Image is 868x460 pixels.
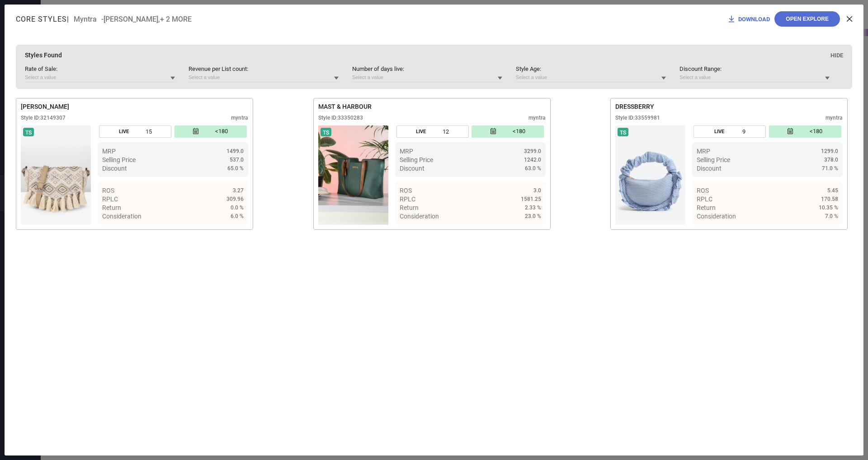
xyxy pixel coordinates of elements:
input: Select a value [516,73,666,82]
input: Select a value [189,73,339,82]
span: 7.0 % [825,213,838,219]
span: 2.33 % [525,204,541,211]
span: Consideration [400,213,439,220]
div: myntra [231,115,248,121]
div: Number of days the style has been live on the platform [99,125,171,138]
span: ROS [102,187,114,194]
div: Style ID: 33559981 [615,115,660,121]
span: Return [697,204,716,211]
input: Select a value [25,73,175,82]
div: Number of days since the style was first listed on the platform [472,125,544,138]
div: myntra [826,115,843,121]
span: 170.58 [821,196,838,202]
span: MRP [697,148,710,155]
div: Click to view image [21,125,91,225]
button: Open Explore [774,11,840,27]
span: 1299.0 [821,148,838,154]
span: Discount Range : [679,65,830,72]
span: Discount [102,165,127,172]
div: Click to view image [318,125,388,225]
div: Download [727,14,770,23]
span: RPLC [697,195,712,203]
span: 6.0 % [231,213,244,219]
span: TS [323,130,329,136]
div: Number of days the style has been live on the platform [396,125,469,138]
input: Select a value [679,73,830,82]
span: 1581.25 [521,196,541,202]
div: Style ID: 33350283 [318,115,363,121]
span: 1242.0 [524,157,541,163]
span: - [PERSON_NAME] ,+ 2 MORE [101,15,192,23]
img: Style preview image [21,125,91,225]
span: <180 [215,128,228,135]
span: 3.0 [533,187,541,194]
h1: Core Styles | [16,15,74,23]
span: Selling Price [102,156,136,163]
span: Return [102,204,121,211]
span: MRP [400,148,413,155]
span: 0.0 % [231,204,244,211]
span: TS [620,130,626,136]
span: LIVE [714,129,724,135]
span: 63.0 % [525,165,541,172]
div: myntra [528,115,546,121]
span: Number of days live : [352,65,502,72]
span: 9 [742,128,745,135]
span: Details [223,229,244,236]
span: 537.0 [230,157,244,163]
div: Number of days since the style was first listed on the platform [175,125,247,138]
span: RPLC [400,195,415,203]
span: Consideration [697,213,736,220]
span: Discount [400,165,425,172]
span: 23.0 % [525,213,541,219]
span: 12 [443,128,449,135]
span: Details [521,229,541,236]
span: TS [25,130,32,136]
div: Number of days the style has been live on the platform [693,125,766,138]
span: 1499.0 [226,148,244,154]
span: [PERSON_NAME] [21,103,69,110]
div: Number of days since the style was first listed on the platform [769,125,841,138]
span: ROS [400,187,412,194]
span: 3.27 [233,187,244,194]
span: RPLC [102,195,118,203]
span: Selling Price [697,156,730,163]
span: MRP [102,148,116,155]
span: MAST & HARBOUR [318,103,372,110]
span: Rate of Sale : [25,65,175,72]
span: LIVE [119,129,129,135]
span: 3299.0 [524,148,541,154]
span: 71.0 % [822,165,838,172]
span: 15 [146,128,152,135]
span: Details [818,229,838,236]
span: 5.45 [827,187,838,194]
input: Select a value [352,73,502,82]
div: Style ID: 32149307 [21,115,66,121]
div: Click to view image [615,125,685,225]
span: Styles Found [25,51,62,59]
span: 378.0 [824,157,838,163]
span: <180 [810,128,822,135]
img: Style preview image [318,125,388,225]
span: 10.35 % [819,204,838,211]
span: Style Age : [516,65,666,72]
span: DRESSBERRY [615,103,654,110]
span: DOWNLOAD [738,16,770,23]
span: Return [400,204,419,211]
span: Discount [697,165,722,172]
span: Consideration [102,213,142,220]
img: Style preview image [615,125,685,225]
span: 65.0 % [227,165,244,172]
span: Revenue per List count : [189,65,339,72]
span: Myntra [74,15,97,23]
span: Selling Price [400,156,433,163]
span: LIVE [416,129,426,135]
span: <180 [513,128,525,135]
span: Hide [830,52,843,59]
span: 309.96 [226,196,244,202]
span: ROS [697,187,709,194]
